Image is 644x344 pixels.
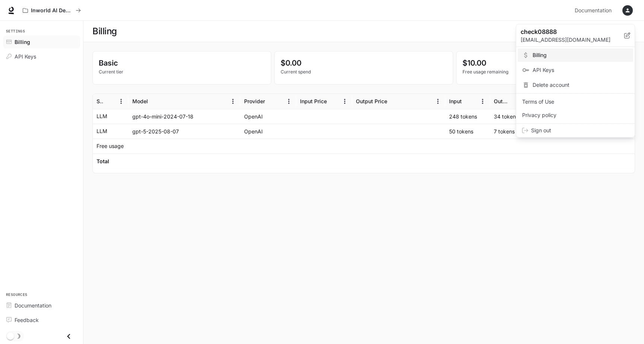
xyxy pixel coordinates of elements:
div: Delete account [518,78,633,92]
span: Billing [533,51,629,59]
span: API Keys [533,66,629,74]
span: Delete account [533,81,629,89]
p: check08888 [521,27,612,36]
p: [EMAIL_ADDRESS][DOMAIN_NAME] [521,36,624,44]
div: check08888[EMAIL_ADDRESS][DOMAIN_NAME] [516,24,635,47]
div: Sign out [516,124,635,137]
span: Privacy policy [522,111,629,119]
a: Billing [518,48,633,62]
a: Terms of Use [518,95,633,108]
span: Sign out [531,127,629,134]
span: Terms of Use [522,98,629,105]
a: API Keys [518,63,633,77]
a: Privacy policy [518,108,633,122]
